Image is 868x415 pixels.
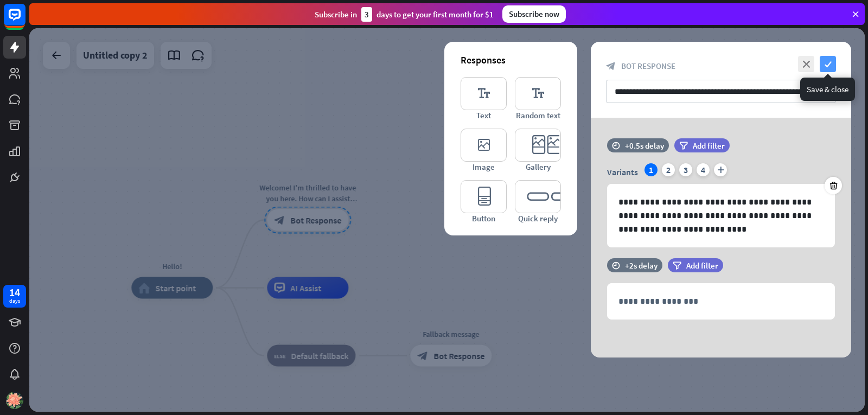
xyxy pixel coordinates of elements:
div: days [9,297,20,305]
span: Add filter [686,260,718,271]
i: filter [673,261,681,270]
i: check [820,56,836,72]
div: 1 [644,163,658,176]
i: plus [714,163,727,176]
div: 3 [361,7,372,22]
span: Add filter [693,141,725,151]
i: time [612,261,620,269]
i: block_bot_response [606,61,616,71]
div: Subscribe in days to get your first month for $1 [315,7,494,22]
i: filter [679,142,688,150]
div: +2s delay [625,260,658,271]
div: 3 [679,163,692,176]
div: Subscribe now [502,5,566,23]
div: 2 [662,163,675,176]
span: Variants [607,167,638,177]
div: +0.5s delay [625,141,664,151]
button: Open LiveChat chat widget [9,4,41,37]
div: 14 [9,288,20,297]
div: 4 [697,163,710,176]
span: Bot Response [621,61,675,71]
i: time [612,142,620,149]
a: 14 days [3,285,26,308]
i: close [798,56,814,72]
